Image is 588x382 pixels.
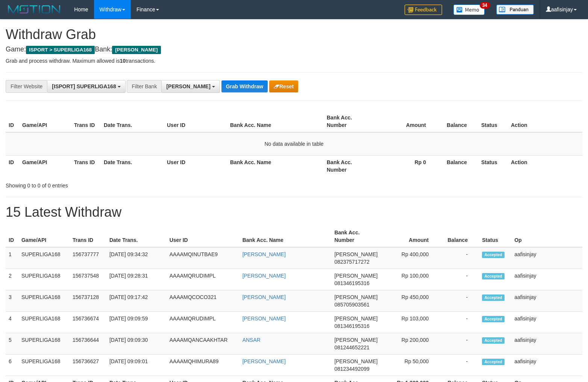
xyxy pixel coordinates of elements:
td: 156736627 [70,355,106,376]
td: 156736644 [70,333,106,355]
span: ISPORT > SUPERLIGA168 [26,46,95,54]
td: aafisinjay [511,355,582,376]
th: Trans ID [71,155,101,177]
span: Accepted [482,273,505,279]
div: Filter Bank [127,80,161,93]
th: Trans ID [70,226,106,247]
strong: 10 [120,58,126,64]
td: [DATE] 09:09:59 [106,312,167,333]
td: SUPERLIGA168 [18,333,70,355]
span: 34 [480,2,490,9]
td: Rp 400,000 [381,247,440,269]
th: User ID [164,155,227,177]
h1: Withdraw Grab [6,27,582,42]
span: Copy 085705903561 to clipboard [334,302,369,308]
td: SUPERLIGA168 [18,269,70,290]
a: [PERSON_NAME] [242,294,286,300]
th: Op [511,226,582,247]
th: Balance [440,226,479,247]
td: 3 [6,290,18,312]
td: 1 [6,247,18,269]
span: Accepted [482,316,505,322]
span: [ISPORT] SUPERLIGA168 [52,83,116,89]
a: [PERSON_NAME] [242,273,286,279]
td: AAAAMQHIMURA89 [167,355,239,376]
th: Amount [381,226,440,247]
span: [PERSON_NAME] [166,83,210,89]
button: [ISPORT] SUPERLIGA168 [47,80,125,93]
td: SUPERLIGA168 [18,290,70,312]
td: 6 [6,355,18,376]
td: 156737548 [70,269,106,290]
td: - [440,247,479,269]
th: Date Trans. [106,226,167,247]
button: Reset [269,80,298,92]
th: ID [6,111,19,132]
td: Rp 103,000 [381,312,440,333]
th: Date Trans. [101,155,164,177]
span: Accepted [482,337,505,344]
td: 156736674 [70,312,106,333]
td: AAAAMQANCAAKHTAR [167,333,239,355]
td: AAAAMQRUDIMPL [167,312,239,333]
a: ANSAR [242,337,261,343]
td: [DATE] 09:34:32 [106,247,167,269]
td: [DATE] 09:28:31 [106,269,167,290]
span: Accepted [482,252,505,258]
div: Filter Website [6,80,47,93]
span: Copy 081346195316 to clipboard [334,323,369,329]
td: - [440,333,479,355]
img: Feedback.jpg [405,5,442,15]
th: User ID [164,111,227,132]
span: Accepted [482,294,505,301]
span: Copy 081244652221 to clipboard [334,344,369,350]
td: 4 [6,312,18,333]
td: AAAAMQINUTBAE9 [167,247,239,269]
td: - [440,269,479,290]
td: 5 [6,333,18,355]
td: aafisinjay [511,333,582,355]
td: aafisinjay [511,312,582,333]
th: Balance [437,155,478,177]
td: [DATE] 09:09:01 [106,355,167,376]
td: Rp 100,000 [381,269,440,290]
th: Status [478,111,508,132]
th: Action [508,155,582,177]
td: 156737777 [70,247,106,269]
button: [PERSON_NAME] [161,80,220,93]
td: aafisinjay [511,290,582,312]
th: ID [6,155,19,177]
span: [PERSON_NAME] [334,316,377,322]
a: [PERSON_NAME] [242,316,286,322]
img: Button%20Memo.svg [453,5,485,15]
td: 2 [6,269,18,290]
div: Showing 0 to 0 of 0 entries [6,179,239,189]
th: User ID [167,226,239,247]
img: panduan.png [496,5,534,15]
th: Bank Acc. Number [324,155,376,177]
button: Grab Withdraw [221,80,268,92]
a: [PERSON_NAME] [242,358,286,364]
span: Copy 081234492099 to clipboard [334,366,369,372]
td: Rp 200,000 [381,333,440,355]
th: Status [479,226,511,247]
img: MOTION_logo.png [6,4,63,15]
a: [PERSON_NAME] [242,251,286,257]
th: Bank Acc. Number [331,226,381,247]
th: ID [6,226,18,247]
td: - [440,312,479,333]
th: Balance [437,111,478,132]
td: [DATE] 09:09:30 [106,333,167,355]
span: [PERSON_NAME] [334,337,377,343]
td: SUPERLIGA168 [18,355,70,376]
td: [DATE] 09:17:42 [106,290,167,312]
span: [PERSON_NAME] [334,358,377,364]
span: [PERSON_NAME] [334,294,377,300]
td: No data available in table [6,132,582,156]
td: SUPERLIGA168 [18,312,70,333]
th: Game/API [19,111,71,132]
th: Status [478,155,508,177]
th: Rp 0 [376,155,437,177]
td: aafisinjay [511,269,582,290]
th: Game/API [19,155,71,177]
